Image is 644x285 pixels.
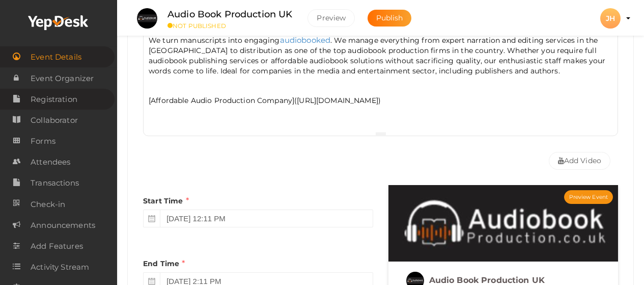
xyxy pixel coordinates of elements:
label: End Time [143,258,185,270]
profile-pic: JH [600,14,621,23]
label: Audio Book Production UK [167,7,292,22]
span: Publish [376,13,403,22]
span: Check-in [31,194,65,215]
span: Collaborator [31,110,78,131]
small: NOT PUBLISHED [167,22,292,30]
button: JH [597,8,624,29]
p: [Affordable Audio Production Company]([URL][DOMAIN_NAME]) [149,95,612,106]
button: Publish [368,10,412,27]
span: Transactions [31,173,79,193]
img: ANM1FPSG_small.png [137,8,157,29]
span: Registration [31,89,77,110]
span: Activity Stream [31,257,89,277]
div: JH [600,8,621,29]
span: Forms [31,131,55,151]
span: Event Organizer [31,68,94,89]
span: Add Features [31,236,83,256]
a: audiobooked [280,35,331,45]
button: Preview [307,9,355,27]
span: Event Details [31,47,81,67]
span: Announcements [31,215,95,236]
span: Audio Book Production UK [429,275,545,285]
label: Start Time [143,195,189,207]
span: Attendees [31,152,70,172]
p: We turn manuscripts into engaging . We manage everything from expert narration and editing servic... [149,35,612,76]
button: Add Video [549,152,610,170]
button: Preview Event [564,190,613,204]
